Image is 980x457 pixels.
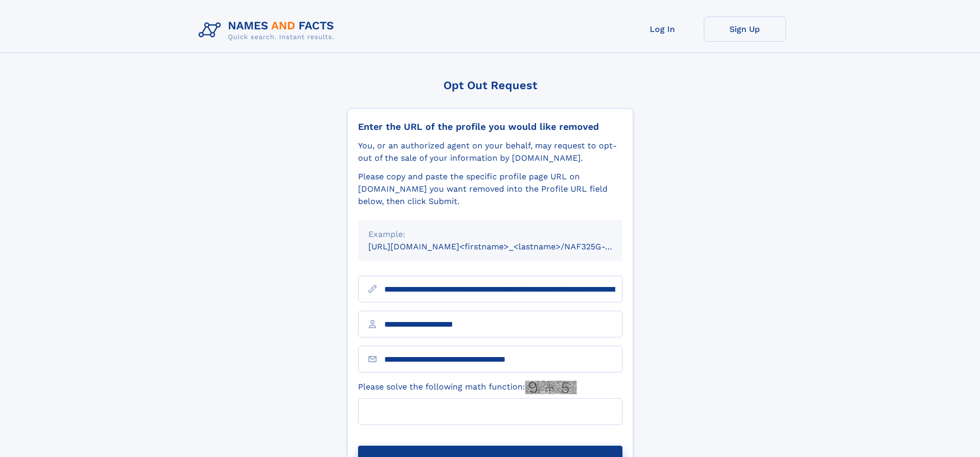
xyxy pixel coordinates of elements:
small: [URL][DOMAIN_NAME]<firstname>_<lastname>/NAF325G-xxxxxxxx [368,242,642,251]
div: Example: [368,228,612,241]
label: Please solve the following math function: [358,381,577,394]
div: You, or an authorized agent on your behalf, may request to opt-out of the sale of your informatio... [358,140,622,164]
div: Opt Out Request [347,79,633,92]
div: Please copy and paste the specific profile page URL on [DOMAIN_NAME] you want removed into the Pr... [358,171,622,208]
div: Enter the URL of the profile you would like removed [358,121,622,132]
a: Log In [621,16,704,42]
img: Logo Names and Facts [194,16,343,44]
a: Sign Up [704,16,786,42]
